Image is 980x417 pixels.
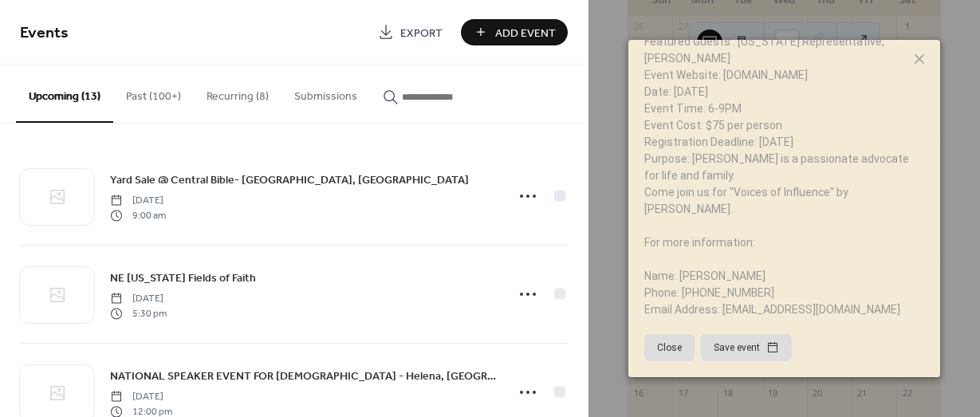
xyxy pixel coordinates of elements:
button: Past (100+) [113,65,194,121]
span: 9:00 am [110,208,166,222]
span: Yard Sale @ Central Bible- [GEOGRAPHIC_DATA], [GEOGRAPHIC_DATA] [110,172,469,189]
span: Add Event [495,25,556,41]
button: Save event [701,334,792,361]
a: NE [US_STATE] Fields of Faith [110,269,256,287]
a: Yard Sale @ Central Bible- [GEOGRAPHIC_DATA], [GEOGRAPHIC_DATA] [110,171,469,189]
span: Export [400,25,443,41]
span: [DATE] [110,194,166,208]
span: 5:30 pm [110,306,167,321]
span: NE [US_STATE] Fields of Faith [110,270,256,287]
span: [DATE] [110,292,167,306]
a: Export [366,19,455,45]
span: [DATE] [110,390,172,404]
button: Close [644,334,695,361]
a: NATIONAL SPEAKER EVENT FOR [DEMOGRAPHIC_DATA] - Helena, [GEOGRAPHIC_DATA] [110,367,496,385]
button: Submissions [281,65,370,121]
span: Events [20,18,69,49]
button: Add Event [461,19,568,45]
span: NATIONAL SPEAKER EVENT FOR [DEMOGRAPHIC_DATA] - Helena, [GEOGRAPHIC_DATA] [110,368,496,385]
button: Upcoming (13) [16,65,113,123]
button: Recurring (8) [194,65,281,121]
